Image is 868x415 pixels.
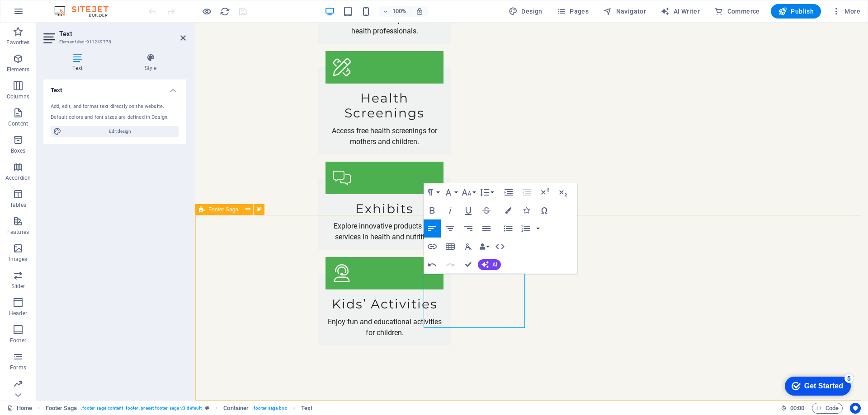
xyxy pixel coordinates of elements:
h6: Session time [781,403,805,414]
h2: Text [59,30,186,38]
p: Elements [7,66,30,73]
button: Icons [518,201,535,219]
p: Images [9,256,28,263]
button: Ordered List [534,219,542,238]
button: Decrease Indent [518,183,535,201]
button: Code [812,403,843,414]
button: Colors [500,201,517,219]
span: Code [816,403,839,414]
iframe: To enrich screen reader interactions, please activate Accessibility in Grammarly extension settings [195,23,868,401]
img: Editor Logo [52,6,120,17]
button: Align Right [460,219,477,238]
button: Design [505,4,546,19]
button: Line Height [478,183,495,201]
span: Commerce [714,7,760,16]
button: Bold (Ctrl+B) [424,201,441,219]
p: Favorites [6,39,29,46]
button: Undo (Ctrl+Z) [424,256,441,274]
div: Design (Ctrl+Alt+Y) [505,4,546,19]
button: reload [219,6,230,17]
button: Special Characters [536,201,553,219]
button: Align Justify [478,219,495,238]
button: Align Left [424,219,441,238]
button: Font Family [442,183,459,201]
p: Columns [7,93,29,100]
button: AI [478,259,501,270]
span: . footer-saga-box [252,403,287,414]
h4: Text [43,79,186,96]
span: Click to select. Double-click to edit [301,403,312,414]
span: AI [492,262,497,267]
span: Click to select. Double-click to edit [223,403,249,414]
button: Unordered List [500,219,517,238]
span: More [832,7,860,16]
p: Content [8,120,28,127]
p: Tables [10,201,26,209]
button: Increase Indent [500,183,517,201]
div: Add, edit, and format text directly on the website. [51,103,179,111]
button: Edit design [51,126,179,137]
i: On resize automatically adjust zoom level to fit chosen device. [415,7,424,15]
button: Insert Table [442,238,459,256]
button: HTML [491,238,509,256]
button: Paragraph Format [424,183,441,201]
button: Strikethrough [478,201,495,219]
button: Pages [553,4,592,19]
button: More [828,4,864,19]
button: Clear Formatting [460,238,477,256]
button: Confirm (Ctrl+⏎) [460,256,477,274]
button: Superscript [536,183,553,201]
button: Subscript [554,183,571,201]
button: Ordered List [517,219,534,238]
p: Footer [10,337,26,344]
button: Usercentrics [850,403,861,414]
span: Footer Saga [208,207,238,212]
button: Commerce [711,4,764,19]
p: Forms [10,364,26,371]
button: Underline (Ctrl+U) [460,201,477,219]
button: Click here to leave preview mode and continue editing [201,6,212,17]
span: Navigator [603,7,646,16]
button: Font Size [460,183,477,201]
i: Reload page [220,6,230,17]
div: Get Started [27,10,66,18]
span: Design [509,7,542,16]
h6: 100% [392,6,406,17]
button: AI Writer [657,4,703,19]
button: Insert Link [424,238,441,256]
p: Boxes [11,147,26,154]
p: Slider [11,283,25,290]
button: Italic (Ctrl+I) [442,201,459,219]
span: : [797,405,798,411]
span: Pages [557,7,589,16]
h4: Text [43,53,115,72]
div: Default colors and font sizes are defined in Design. [51,114,179,121]
i: This element is a customizable preset [205,406,209,410]
div: Get Started 5 items remaining, 0% complete [7,5,73,23]
h4: Style [115,53,186,72]
p: Accordion [5,174,31,182]
span: Edit design [64,126,176,137]
span: 00 00 [790,403,804,414]
button: Redo (Ctrl+Shift+Z) [442,256,459,274]
button: Navigator [599,4,650,19]
button: Align Center [442,219,459,238]
span: . footer-saga-content .footer .preset-footer-saga-v3-default [81,403,202,414]
button: Data Bindings [478,238,491,256]
a: Click to cancel selection. Double-click to open Pages [7,403,32,414]
button: 100% [378,6,410,17]
span: Publish [778,7,814,16]
div: 5 [67,2,76,11]
p: Header [9,310,27,317]
h3: Element #ed-911249778 [59,38,168,46]
p: Features [7,228,29,236]
nav: breadcrumb [46,403,313,414]
button: Publish [771,4,821,19]
span: AI Writer [660,7,700,16]
span: Click to select. Double-click to edit [46,403,77,414]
